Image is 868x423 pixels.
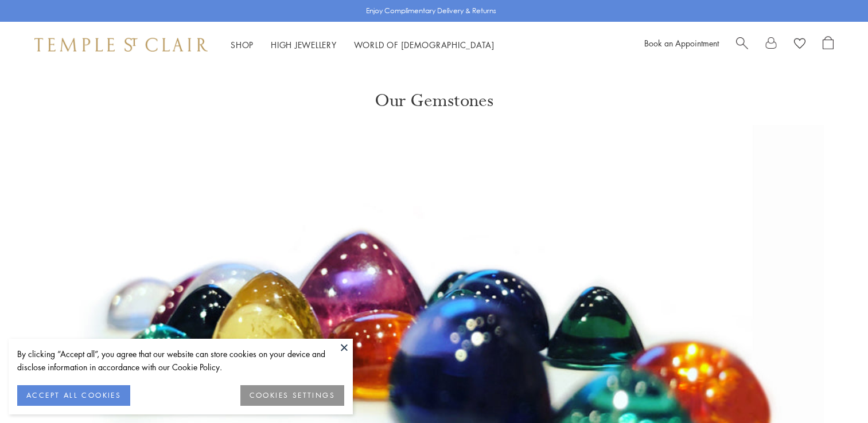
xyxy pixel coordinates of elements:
[354,39,495,50] a: World of [DEMOGRAPHIC_DATA]World of [DEMOGRAPHIC_DATA]
[794,36,805,53] a: View Wishlist
[17,347,344,374] div: By clicking “Accept all”, you agree that our website can store cookies on your device and disclos...
[231,38,495,52] nav: Main navigation
[240,385,344,406] button: COOKIES SETTINGS
[34,38,208,52] img: Temple St. Clair
[366,5,496,17] p: Enjoy Complimentary Delivery & Returns
[17,385,130,406] button: ACCEPT ALL COOKIES
[823,36,834,53] a: Open Shopping Bag
[736,36,748,53] a: Search
[644,37,719,49] a: Book an Appointment
[231,39,254,50] a: ShopShop
[375,68,493,111] h1: Our Gemstones
[811,369,857,412] iframe: Gorgias live chat messenger
[271,39,337,50] a: High JewelleryHigh Jewellery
